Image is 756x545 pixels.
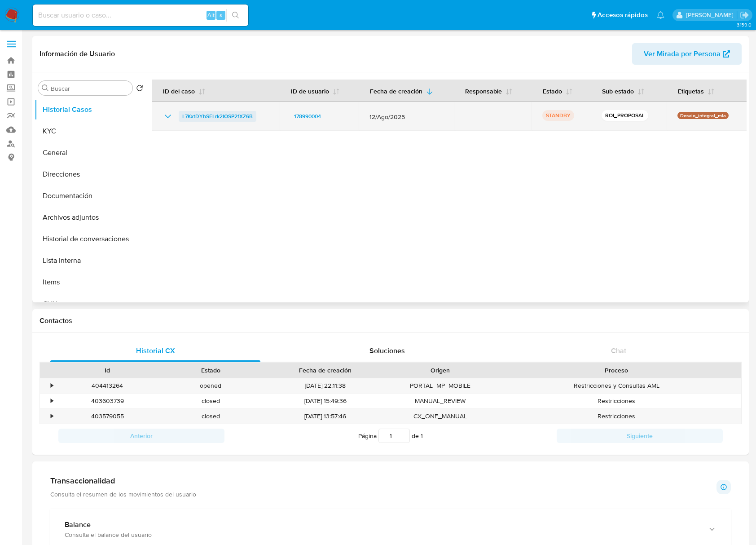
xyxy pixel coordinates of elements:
div: [DATE] 22:11:38 [262,378,388,393]
div: Restricciones y Consultas AML [492,378,741,393]
div: Restricciones [492,394,741,408]
div: [DATE] 15:49:36 [262,394,388,408]
div: Proceso [498,366,735,375]
button: Direcciones [35,164,147,185]
span: Accesos rápidos [598,10,648,20]
div: 404413264 [56,378,159,393]
div: Fecha de creación [268,366,382,375]
div: Restricciones [492,409,741,424]
a: Notificaciones [657,11,664,19]
div: closed [159,394,262,408]
button: General [35,142,147,164]
button: CVU [35,293,147,315]
button: Ver Mirada por Persona [632,43,742,65]
span: 1 [421,431,423,440]
button: Historial de conversaciones [35,228,147,250]
input: Buscar usuario o caso... [33,9,248,21]
input: Buscar [51,84,129,93]
div: • [51,397,53,405]
a: Salir [740,10,749,20]
p: julieta.rodriguez@mercadolibre.com [686,11,737,19]
div: 403603739 [56,394,159,408]
div: opened [159,378,262,393]
div: Origen [395,366,485,375]
div: Estado [165,366,256,375]
span: Soluciones [369,346,405,356]
button: Documentación [35,185,147,207]
div: 403579055 [56,409,159,424]
div: CX_ONE_MANUAL [388,409,492,424]
div: Id [62,366,153,375]
span: Ver Mirada por Persona [644,43,721,65]
h1: Información de Usuario [40,49,115,58]
div: • [51,412,53,421]
span: Alt [207,11,215,19]
button: Anterior [58,429,224,443]
button: search-icon [226,9,245,22]
button: Buscar [42,84,49,92]
button: Historial Casos [35,99,147,120]
div: [DATE] 13:57:46 [262,409,388,424]
div: closed [159,409,262,424]
span: s [220,11,222,19]
button: Volver al orden por defecto [136,84,143,94]
button: KYC [35,120,147,142]
span: Página de [358,429,423,443]
button: Lista Interna [35,250,147,271]
div: • [51,381,53,390]
h1: Contactos [40,316,742,325]
span: Chat [611,346,626,356]
button: Items [35,271,147,293]
button: Siguiente [557,429,723,443]
div: MANUAL_REVIEW [388,394,492,408]
div: PORTAL_MP_MOBILE [388,378,492,393]
button: Archivos adjuntos [35,207,147,228]
span: Historial CX [136,346,175,356]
